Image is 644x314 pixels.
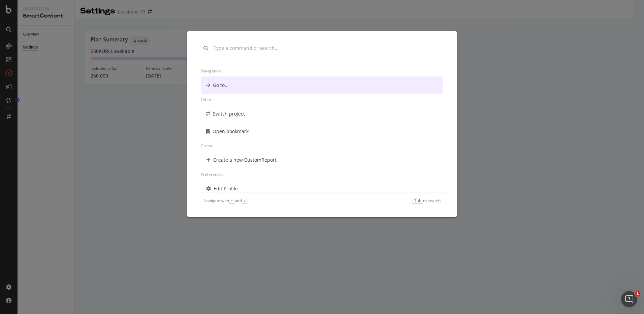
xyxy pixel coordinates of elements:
[635,291,640,296] span: 1
[201,65,443,76] div: Navigation
[203,198,248,203] div: Navigate with and
[213,82,229,89] div: Go to...
[242,198,248,203] kbd: ↓
[412,198,441,203] div: to search
[214,45,441,52] input: Type a command or search…
[187,31,457,217] div: modal
[201,140,443,151] div: Create
[201,169,443,180] div: Preferences
[213,111,245,117] div: Switch project
[621,291,637,307] iframe: Intercom live chat
[412,198,423,203] kbd: Tab
[213,128,249,135] div: Open bookmark
[213,157,277,163] div: Create a new CustomReport
[214,185,238,192] div: Edit Profile
[201,94,443,105] div: Other
[229,198,235,203] kbd: ↑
